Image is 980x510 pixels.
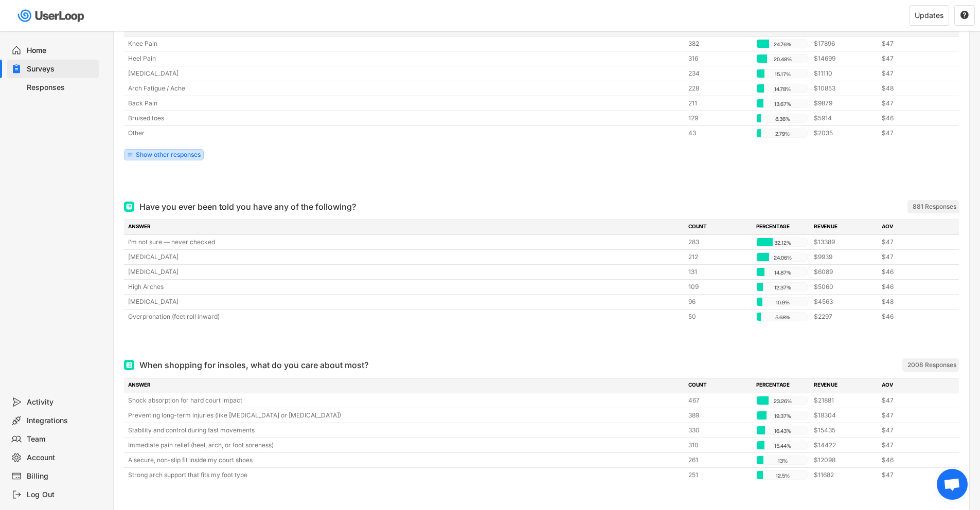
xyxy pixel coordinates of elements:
div: $47 [882,54,943,63]
div: Immediate pain relief (heel, arch, or foot soreness) [128,441,682,450]
a: Open chat [937,469,968,500]
div: 109 [688,282,750,292]
div: Stability and control during fast movements [128,426,682,435]
div: 96 [688,297,750,306]
div: $14699 [814,54,876,63]
div: 19.37% [759,411,806,421]
div: 5.68% [759,313,806,322]
div: 330 [688,426,750,435]
div: 15.17% [759,69,806,79]
div: Billing [27,471,95,481]
div: 129 [688,114,750,123]
div: AOV [882,223,943,232]
div: $46 [882,282,943,292]
div: Team [27,434,95,444]
div: [MEDICAL_DATA] [128,297,682,306]
div: PERCENTAGE [756,381,808,390]
div: $12098 [814,456,876,465]
div: $46 [882,456,943,465]
div: 8.36% [759,114,806,123]
div: $15435 [814,426,876,435]
div: $47 [882,238,943,247]
div: 24.76% [759,40,806,49]
div: $13389 [814,238,876,247]
div: $47 [882,411,943,420]
div: $46 [882,267,943,277]
div: Heel Pain [128,54,682,63]
text:  [960,10,969,20]
div: $14422 [814,441,876,450]
div: Other [128,129,682,138]
div: Home [27,46,95,56]
div: [MEDICAL_DATA] [128,252,682,262]
div: Surveys [27,64,95,74]
div: PERCENTAGE [756,223,808,232]
div: Integrations [27,416,95,426]
div: 389 [688,411,750,420]
div: REVENUE [814,381,876,390]
div: 283 [688,238,750,247]
div: Show other responses [136,152,201,158]
div: 316 [688,54,750,63]
div: $47 [882,470,943,480]
div: 13% [759,456,806,465]
div: 32.12% [759,238,806,247]
div: Log Out [27,490,95,500]
div: [MEDICAL_DATA] [128,69,682,78]
div: 310 [688,441,750,450]
div: 15.44% [759,441,806,450]
div: 12.5% [759,471,806,480]
div: 16.43% [759,426,806,435]
img: userloop-logo-01.svg [15,5,88,26]
div: $48 [882,297,943,306]
div: 234 [688,69,750,78]
div: $10853 [814,84,876,93]
div: $9939 [814,252,876,262]
div: 131 [688,267,750,277]
div: $48 [882,84,943,93]
button:  [960,11,969,20]
div: 261 [688,456,750,465]
div: $5914 [814,114,876,123]
div: $46 [882,312,943,321]
div: 23.26% [759,396,806,406]
div: Overpronation (feet roll inward) [128,312,682,321]
div: $11682 [814,470,876,480]
div: 14.87% [759,268,806,277]
div: 12.37% [759,283,806,292]
div: Responses [27,83,95,93]
div: $46 [882,114,943,123]
div: $47 [882,99,943,108]
div: $2297 [814,312,876,321]
div: $47 [882,129,943,138]
div: Back Pain [128,99,682,108]
div: $47 [882,441,943,450]
div: When shopping for insoles, what do you care about most? [139,359,368,371]
div: 13.67% [759,99,806,108]
div: COUNT [688,223,750,232]
div: 881 Responses [913,203,956,211]
div: 467 [688,396,750,405]
div: $11110 [814,69,876,78]
div: 228 [688,84,750,93]
div: 212 [688,252,750,262]
img: Multi Select [126,362,132,368]
div: 10.9% [759,298,806,307]
div: 24.06% [759,253,806,262]
div: $17896 [814,39,876,48]
div: REVENUE [814,223,876,232]
div: 20.48% [759,54,806,64]
div: Shock absorption for hard court impact [128,396,682,405]
div: I’m not sure — never checked [128,238,682,247]
div: 14.78% [759,84,806,94]
div: Bruised toes [128,114,682,123]
div: $5060 [814,282,876,292]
